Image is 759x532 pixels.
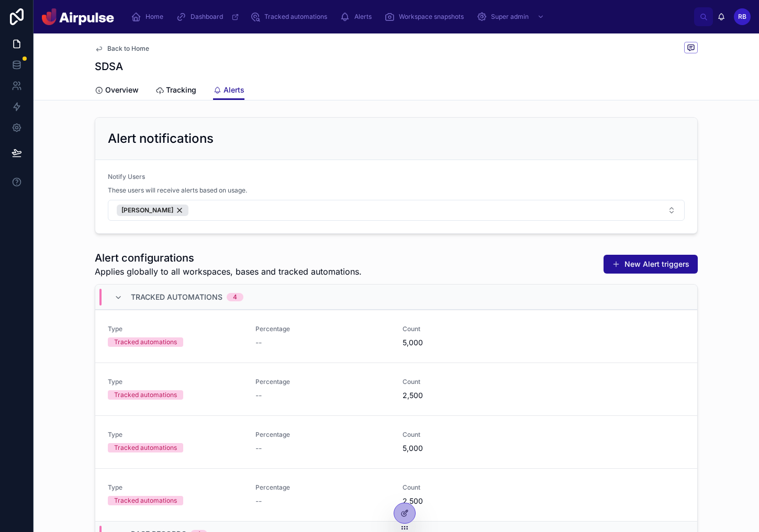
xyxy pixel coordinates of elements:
span: 5,000 [403,443,538,454]
a: Back to Home [95,44,149,53]
span: Alerts [224,85,244,95]
a: Overview [95,81,139,101]
span: Count [403,431,538,439]
span: Count [403,378,538,386]
span: RB [738,13,746,21]
button: Unselect 11 [117,205,188,216]
span: Type [108,378,243,386]
span: Workspace snapshots [399,13,464,21]
span: Home [146,13,163,21]
a: Workspace snapshots [381,7,471,26]
span: Notify Users [108,173,145,180]
button: Select Button [108,200,685,221]
span: These users will receive alerts based on usage. [108,186,247,195]
span: Percentage [255,378,390,386]
span: Back to Home [107,44,149,53]
span: 2,500 [403,496,538,506]
span: -- [255,443,262,454]
button: New Alert triggers [604,255,698,274]
span: 5,000 [403,337,538,348]
span: Percentage [255,325,390,333]
span: Applies globally to all workspaces, bases and tracked automations. [95,265,362,278]
span: -- [255,337,262,348]
span: Type [108,431,243,439]
span: Percentage [255,483,390,492]
a: TypeTracked automationsPercentage--Count5,000 [95,415,697,468]
a: TypeTracked automationsPercentage--Count2,500 [95,363,697,415]
h2: Alert notifications [108,130,214,147]
div: Tracked automations [114,337,177,347]
span: Count [403,325,538,333]
div: Tracked automations [114,443,177,452]
span: Dashboard [191,13,223,21]
span: Tracked automations [131,292,222,302]
div: scrollable content [122,5,694,28]
div: 4 [233,293,237,301]
span: Type [108,483,243,492]
span: -- [255,496,262,506]
span: -- [255,390,262,401]
span: 2,500 [403,390,538,401]
span: Tracking [166,85,196,95]
img: App logo [42,8,114,25]
span: Tracked automations [264,13,327,21]
span: [PERSON_NAME] [121,206,173,214]
span: Count [403,483,538,492]
a: Tracked automations [247,7,334,26]
span: Type [108,325,243,333]
a: TypeTracked automationsPercentage--Count5,000 [95,310,697,363]
span: Alerts [354,13,372,21]
a: Alerts [337,7,379,26]
span: Overview [105,85,139,95]
a: Dashboard [173,7,244,26]
span: Super admin [491,13,529,21]
a: Tracking [155,81,196,101]
a: TypeTracked automationsPercentage--Count2,500 [95,468,697,521]
a: Home [128,7,171,26]
a: Super admin [473,7,550,26]
h1: SDSA [95,59,123,74]
h1: Alert configurations [95,251,362,265]
a: Alerts [213,81,244,100]
div: Tracked automations [114,390,177,400]
div: Tracked automations [114,496,177,505]
span: Percentage [255,431,390,439]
